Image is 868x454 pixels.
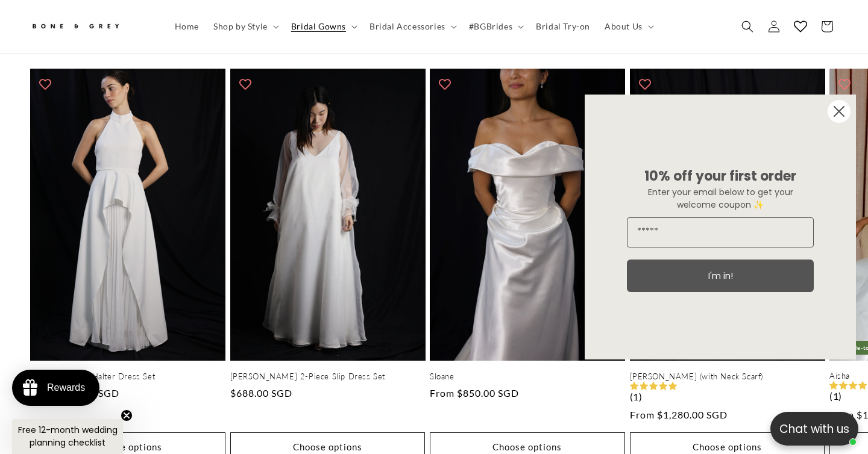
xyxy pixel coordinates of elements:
button: Close teaser [121,409,133,421]
a: Bridal Try-on [529,14,597,39]
a: Juniper 2-Piece Halter Dress Set [30,372,225,382]
button: Add to wishlist [832,72,857,96]
span: Bridal Try-on [536,21,590,32]
summary: Bridal Accessories [362,14,462,39]
input: Email [627,217,814,247]
span: 10% off your first order [644,167,796,185]
button: I'm in! [627,260,814,292]
p: Chat with us [770,420,858,438]
span: #BGBrides [469,21,512,32]
button: Add to wishlist [233,72,257,96]
span: Bridal Accessories [370,21,445,32]
summary: #BGBrides [462,14,529,39]
button: Add to wishlist [633,72,657,96]
a: Home [168,14,206,39]
summary: Bridal Gowns [284,14,362,39]
summary: Search [734,13,761,40]
button: Add to wishlist [33,72,57,96]
a: [PERSON_NAME] (with Neck Scarf) [630,372,825,382]
button: Add to wishlist [433,72,457,96]
span: Shop by Style [213,21,268,32]
span: About Us [605,21,643,32]
span: Bridal Gowns [291,21,346,32]
a: Sloane [430,372,625,382]
div: FLYOUT Form [573,82,868,372]
img: Bone and Grey Bridal [30,17,121,37]
span: Enter your email below to get your welcome coupon ✨ [648,186,793,211]
span: Home [175,21,199,32]
div: Free 12-month wedding planning checklistClose teaser [12,419,123,454]
button: Close dialog [827,99,851,123]
button: Open chatbox [770,412,858,446]
a: [PERSON_NAME] 2-Piece Slip Dress Set [230,372,426,382]
a: Bone and Grey Bridal [26,12,156,41]
span: Free 12-month wedding planning checklist [18,424,118,449]
summary: Shop by Style [206,14,284,39]
div: Rewards [47,382,85,393]
summary: About Us [597,14,659,39]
